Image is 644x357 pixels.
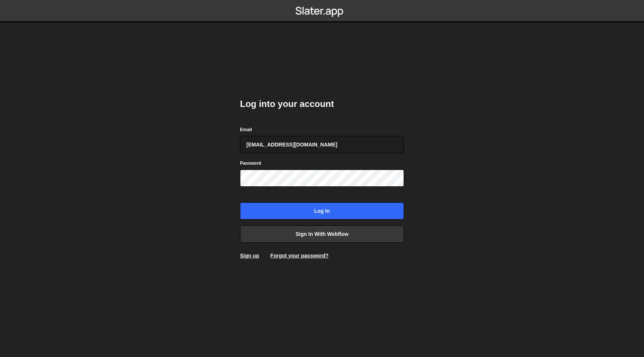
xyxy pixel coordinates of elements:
a: Forgot your password? [270,253,328,259]
label: Password [240,159,261,167]
h2: Log into your account [240,98,404,110]
input: Log in [240,202,404,219]
a: Sign up [240,253,259,259]
a: Sign in with Webflow [240,225,404,243]
label: Email [240,126,252,133]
